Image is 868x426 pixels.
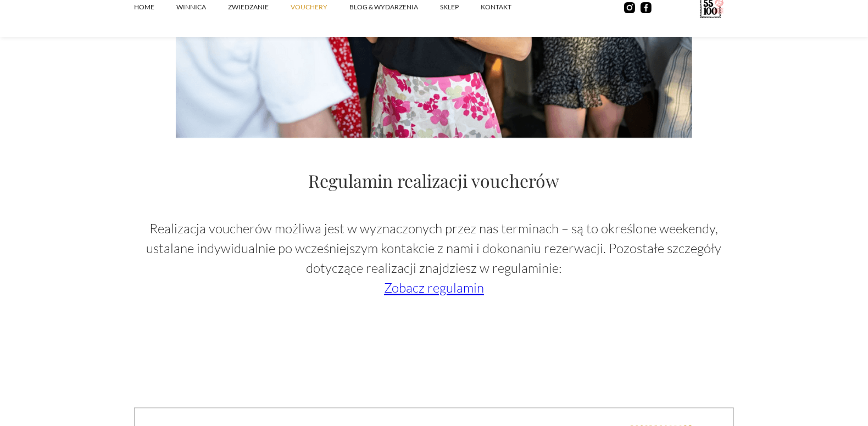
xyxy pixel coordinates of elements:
a: Zobacz regulamin [384,280,484,296]
p: Realizacja voucherów możliwa jest w wyznaczonych przez nas terminach – są to określone weekendy, ... [134,219,734,298]
h1: Regulamin realizacji voucherów [134,169,734,193]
